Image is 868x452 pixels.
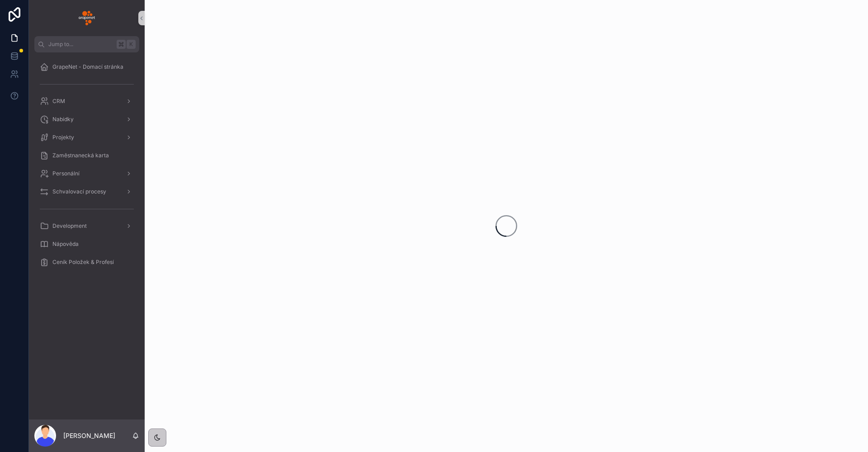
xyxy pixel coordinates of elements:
span: K [127,41,135,48]
span: Ceník Položek & Profesí [52,259,114,266]
a: Personální [34,165,139,182]
a: Nabídky [34,111,139,127]
span: Development [52,222,87,230]
span: Jump to... [48,41,113,48]
span: Personální [52,170,80,177]
div: scrollable content [29,52,145,282]
span: Nabídky [52,116,74,123]
a: Nápověda [34,236,139,252]
span: CRM [52,98,65,105]
p: [PERSON_NAME] [63,431,115,440]
a: Zaměstnanecká karta [34,147,139,164]
a: GrapeNet - Domací stránka [34,59,139,75]
a: Development [34,218,139,234]
button: Jump to...K [34,36,139,52]
span: GrapeNet - Domací stránka [52,63,123,71]
a: CRM [34,93,139,109]
img: App logo [79,11,95,25]
a: Ceník Položek & Profesí [34,254,139,270]
span: Zaměstnanecká karta [52,152,109,159]
span: Nápověda [52,240,79,248]
a: Schvalovací procesy [34,184,139,200]
span: Projekty [52,134,74,141]
span: Schvalovací procesy [52,188,106,195]
a: Projekty [34,129,139,146]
